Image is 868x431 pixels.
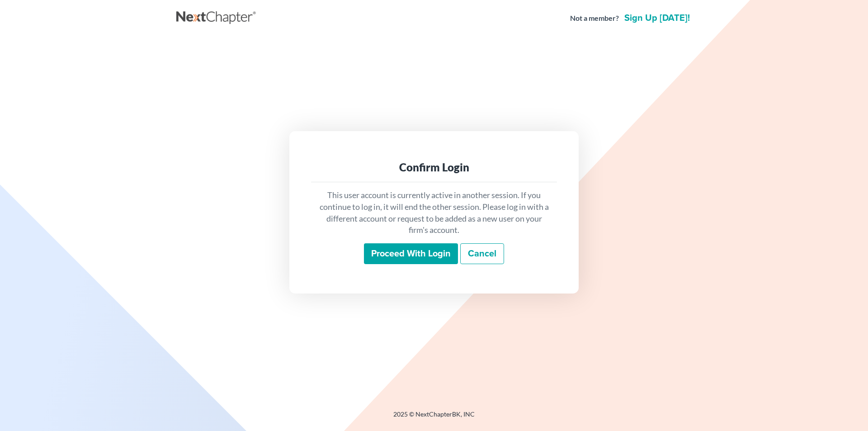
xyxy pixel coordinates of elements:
div: 2025 © NextChapterBK, INC [176,410,692,426]
input: Proceed with login [364,243,458,264]
strong: Not a member? [570,13,619,24]
a: Cancel [460,243,504,264]
div: Confirm Login [318,160,550,175]
a: Sign up [DATE]! [623,14,692,23]
p: This user account is currently active in another session. If you continue to log in, it will end ... [318,189,550,236]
